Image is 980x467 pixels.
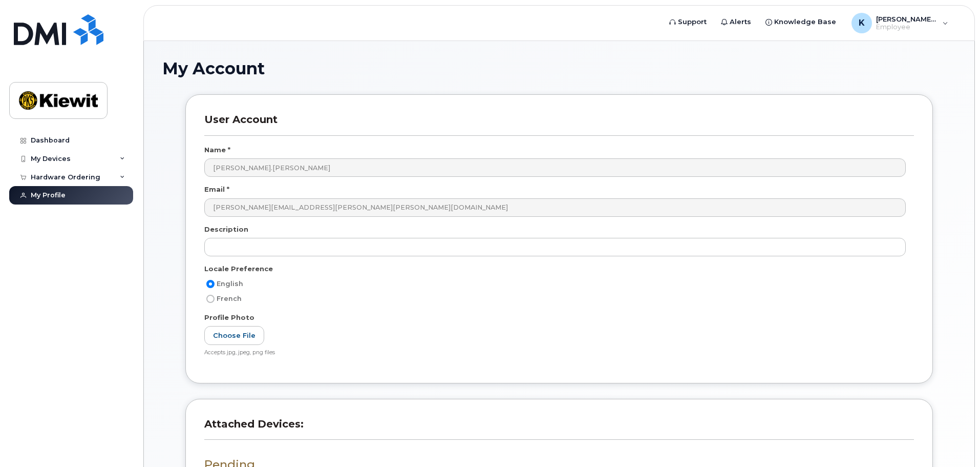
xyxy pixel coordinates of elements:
[204,264,273,274] label: Locale Preference
[204,418,914,440] h3: Attached Devices:
[217,280,243,288] span: English
[204,113,914,135] h3: User Account
[206,295,215,303] input: French
[204,313,254,322] label: Profile Photo
[204,225,248,234] label: Description
[204,349,906,357] div: Accepts jpg, jpeg, png files
[204,185,229,194] label: Email *
[217,295,242,302] span: French
[204,145,230,155] label: Name *
[206,280,215,288] input: English
[204,326,264,345] label: Choose File
[162,59,956,77] h1: My Account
